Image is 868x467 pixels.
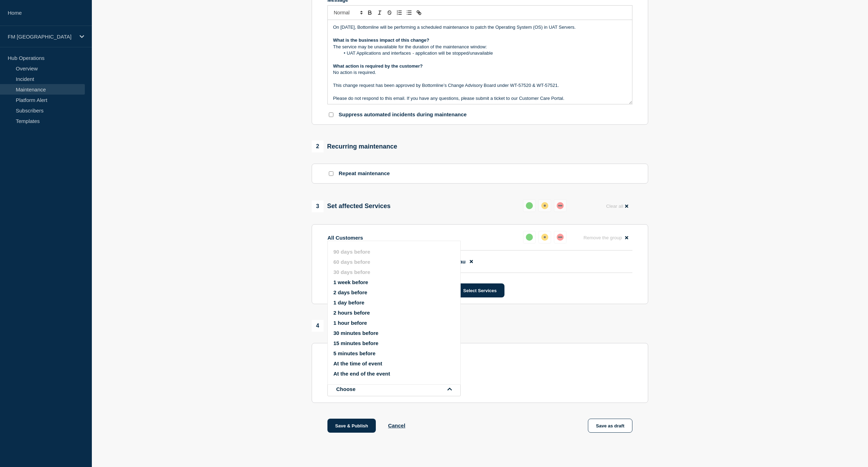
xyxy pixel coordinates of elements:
[8,34,75,40] p: FM [GEOGRAPHIC_DATA]
[333,330,378,336] button: 30 minutes before
[312,140,324,152] span: 2
[333,24,627,30] p: On [DATE], Bottomline will be performing a scheduled maintenance to patch the Operating System (O...
[579,231,632,245] button: Remove the group
[541,234,548,241] div: affected
[333,310,370,316] button: 2 hours before
[538,199,551,212] button: affected
[333,95,627,102] p: Please do not respond to this email. If you have any questions, please submit a ticket to our Cus...
[554,199,567,212] button: down
[588,419,632,433] button: Save as draft
[388,423,405,428] button: Cancel
[526,202,533,209] div: up
[312,200,324,212] span: 3
[375,8,385,17] button: Toggle italic text
[554,231,567,243] button: down
[333,300,364,305] button: 1 day before
[583,235,622,240] span: Remove the group
[333,320,367,326] button: 1 hour before
[331,8,365,17] span: Font size
[523,199,536,212] button: up
[333,350,375,356] button: 5 minutes before
[333,69,627,76] p: No action is required.
[602,199,632,213] button: Clear all
[333,82,627,89] p: This change request has been approved by Bottomline’s Change Advisory Board under WT-57520 & WT-5...
[329,171,333,176] input: Repeat maintenance
[385,8,394,17] button: Toggle strikethrough text
[557,234,564,241] div: down
[333,269,370,275] button: 30 days before
[333,37,429,43] strong: What is the business impact of this change?
[327,235,363,241] p: All Customers
[541,202,548,209] div: affected
[327,419,376,433] button: Save & Publish
[333,360,382,366] button: At the time of event
[339,170,390,177] p: Repeat maintenance
[523,231,536,243] button: up
[333,259,370,265] button: 60 days before
[312,140,397,152] div: Recurring maintenance
[312,320,365,332] div: Notifications
[327,382,461,396] button: open dropdown
[333,371,390,377] button: At the end of the event
[538,231,551,243] button: affected
[312,200,391,212] div: Set affected Services
[557,202,564,209] div: down
[455,283,504,297] button: Select Services
[333,249,370,255] button: 90 days before
[328,20,632,104] div: Message
[333,340,378,346] button: 15 minutes before
[526,234,533,241] div: up
[333,289,367,295] button: 2 days before
[333,44,627,50] p: The service may be unavailable for the duration of the maintenance window:
[404,8,414,17] button: Toggle bulleted list
[329,112,333,117] input: Suppress automated incidents during maintenance
[333,279,368,285] button: 1 week before
[414,8,424,17] button: Toggle link
[339,111,467,118] p: Suppress automated incidents during maintenance
[312,320,324,332] span: 4
[340,50,627,56] li: UAT Applications and interfaces - application will be stopped/unavailable
[365,8,375,17] button: Toggle bold text
[394,8,404,17] button: Toggle ordered list
[333,63,423,69] strong: What action is required by the customer?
